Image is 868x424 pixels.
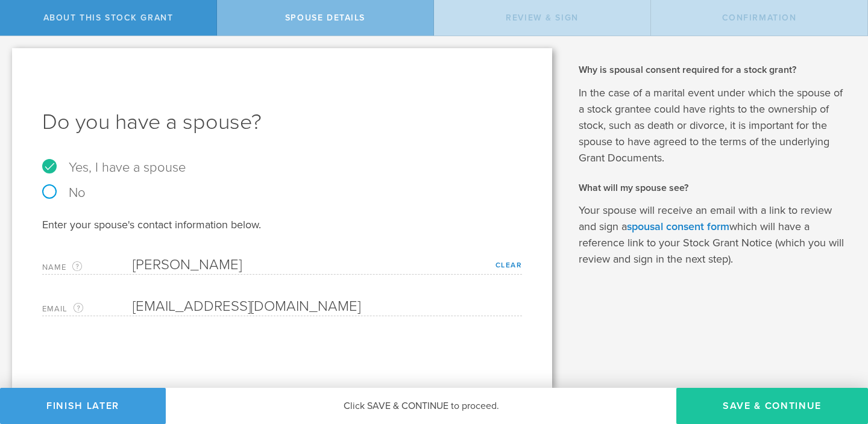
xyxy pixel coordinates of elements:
label: Yes, I have a spouse [42,161,522,174]
span: Review & Sign [506,13,579,23]
h2: What will my spouse see? [579,181,850,195]
span: Spouse Details [285,13,365,23]
input: Required [133,298,516,316]
h1: Do you have a spouse? [42,108,522,137]
a: spousal consent form [627,220,729,233]
div: Enter your spouse's contact information below. [42,217,522,232]
div: Click SAVE & CONTINUE to proceed. [166,388,676,424]
label: Name [42,260,133,274]
a: Clear [495,261,523,269]
button: Save & Continue [676,388,868,424]
span: About this stock grant [43,13,174,23]
span: Confirmation [722,13,797,23]
input: Required [133,256,516,274]
label: No [42,186,522,199]
label: Email [42,302,133,316]
h2: Why is spousal consent required for a stock grant? [579,63,850,76]
p: In the case of a marital event under which the spouse of a stock grantee could have rights to the... [579,85,850,166]
p: Your spouse will receive an email with a link to review and sign a which will have a reference li... [579,202,850,267]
